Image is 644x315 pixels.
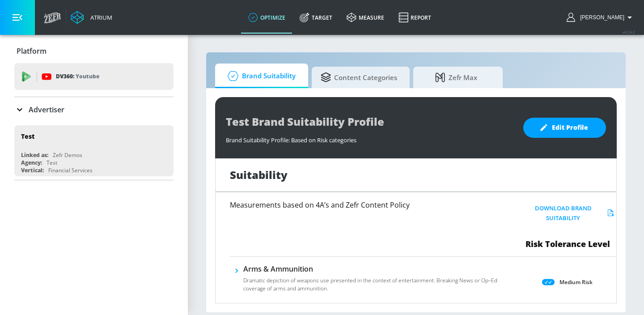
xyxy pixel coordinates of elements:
h1: Suitability [230,167,288,182]
p: Dramatic depiction of weapons use presented in the context of entertainment. Breaking News or Op–... [243,277,506,293]
span: Brand Suitability [224,65,296,87]
div: Financial Services [48,166,93,174]
a: measure [339,1,391,34]
button: Download Brand Suitability [520,201,616,226]
div: Test [47,159,57,166]
span: login as: anthony.rios@zefr.com [576,14,624,21]
span: v 4.24.0 [623,30,635,34]
button: Edit Profile [523,118,606,138]
button: [PERSON_NAME] [567,12,635,23]
h6: Arms & Ammunition [243,264,506,274]
h6: Measurements based on 4A’s and Zefr Content Policy [230,201,487,209]
p: Platform [17,46,47,56]
div: Vertical: [21,166,44,174]
p: DV360: [56,72,99,81]
span: Zefr Max [422,67,490,88]
a: Atrium [71,11,112,24]
div: DV360: Youtube [14,63,174,90]
a: Report [391,1,438,34]
div: TestLinked as:Zefr DemosAgency:TestVertical:Financial Services [14,125,174,176]
div: Platform [14,38,174,64]
div: Brand Suitability Profile: Based on Risk categories [226,132,514,144]
div: Test [21,132,34,140]
div: Zefr Demos [53,151,82,159]
p: Advertiser [29,105,64,115]
a: optimize [241,1,292,34]
div: Agency: [21,159,42,166]
span: Edit Profile [541,122,588,133]
div: Atrium [87,13,112,21]
div: Advertiser [14,97,174,122]
p: Youtube [76,72,99,81]
p: Medium Risk [559,277,593,287]
div: Linked as: [21,151,48,159]
div: Arms & AmmunitionDramatic depiction of weapons use presented in the context of entertainment. Bre... [243,264,506,298]
a: Target [292,1,339,34]
span: Content Categories [321,67,397,88]
span: Risk Tolerance Level [525,238,610,249]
